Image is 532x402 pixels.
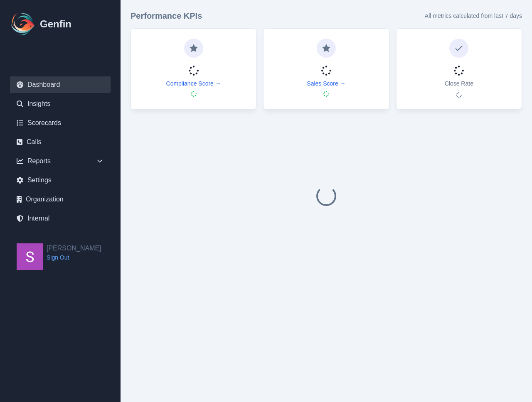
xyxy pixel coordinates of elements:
a: Organization [10,191,111,208]
a: Compliance Score → [166,79,221,88]
h1: Genfin [40,17,71,31]
a: Sales Score → [307,79,345,88]
h2: [PERSON_NAME] [47,243,101,253]
img: Shane Wey [17,243,43,270]
a: Sign Out [47,253,101,262]
a: Calls [10,134,111,150]
a: Insights [10,96,111,112]
a: Scorecards [10,115,111,131]
a: Internal [10,210,111,227]
a: Dashboard [10,76,111,93]
img: Logo [10,11,37,37]
p: All metrics calculated from last 7 days [425,12,522,20]
div: Reports [10,153,111,169]
a: Settings [10,172,111,189]
p: Close Rate [445,79,473,88]
h3: Performance KPIs [131,10,202,22]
